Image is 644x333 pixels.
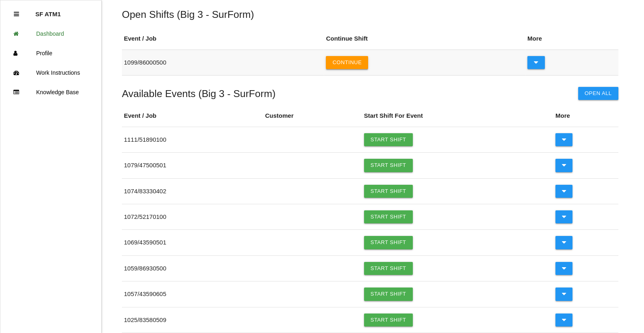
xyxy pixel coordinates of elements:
[364,288,413,301] a: Start Shift
[122,178,263,204] td: 1074 / 83330402
[364,185,413,198] a: Start Shift
[326,56,368,69] button: Continue
[122,9,618,20] h5: Open Shifts ( Big 3 - SurForm )
[122,50,324,75] td: 1099 / 86000500
[122,281,263,307] td: 1057 / 43590605
[122,88,275,99] h5: Available Events ( Big 3 - SurForm )
[364,314,413,327] a: Start Shift
[122,153,263,178] td: 1079 / 47500501
[122,204,263,230] td: 1072 / 52170100
[122,255,263,281] td: 1059 / 86930500
[553,105,618,127] th: More
[122,28,324,50] th: Event / Job
[364,210,413,223] a: Start Shift
[0,82,101,102] a: Knowledge Base
[122,307,263,333] td: 1025 / 83580509
[364,236,413,249] a: Start Shift
[0,63,101,82] a: Work Instructions
[14,4,19,24] div: Close
[122,230,263,255] td: 1069 / 43590501
[35,4,61,17] p: SF ATM1
[364,262,413,275] a: Start Shift
[122,105,263,127] th: Event / Job
[263,105,362,127] th: Customer
[0,24,101,43] a: Dashboard
[364,133,413,146] a: Start Shift
[578,87,618,100] button: Open All
[525,28,618,50] th: More
[122,127,263,152] td: 1111 / 51890100
[362,105,553,127] th: Start Shift For Event
[0,43,101,63] a: Profile
[364,159,413,172] a: Start Shift
[324,28,525,50] th: Continue Shift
